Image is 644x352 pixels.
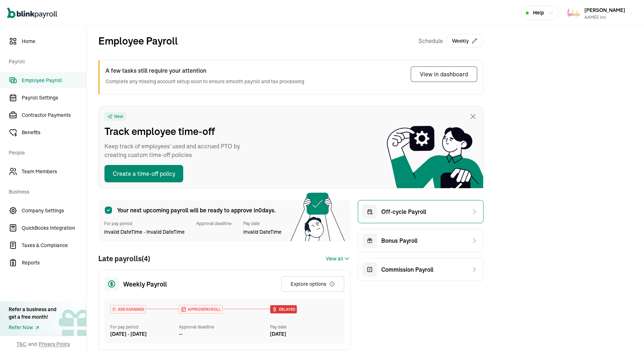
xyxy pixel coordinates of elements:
[446,34,484,48] button: Weekly
[418,33,484,48] div: Schedule
[104,124,249,139] span: Track employee time-off
[123,279,167,289] span: Weekly Payroll
[270,324,339,330] div: Pay date
[110,324,179,330] div: For pay period
[381,265,433,274] span: Commission Payroll
[291,280,335,288] div: Explore options
[22,129,86,136] span: Benefits
[39,340,70,348] span: Privacy Policy
[278,307,295,312] span: Delayed
[104,220,185,227] span: For pay period
[9,51,82,71] span: Payroll
[533,9,544,17] span: Help
[22,77,86,84] span: Employee Payroll
[196,220,232,227] span: Approval deadline
[22,111,86,119] span: Contractor Payments
[22,38,86,45] span: Home
[104,142,249,159] span: Keep track of employees’ used and accrued PTO by creating custom time-off policies
[270,330,339,338] div: [DATE]
[179,324,267,330] div: Approval deadline
[186,307,221,312] span: APPROVE PAYROLL
[106,66,304,75] h3: A few tasks still require your attention
[326,254,351,263] button: View all
[22,242,86,249] span: Taxes & Compliance
[104,165,183,182] button: Create a time-off policy
[584,14,625,21] div: AAMEE Inc
[381,207,426,216] span: Off-cycle Payroll
[98,33,178,48] h2: Employee Payroll
[564,4,637,22] button: [PERSON_NAME]AAMEE Inc
[9,324,56,331] a: Refer Now
[114,114,123,119] span: New
[243,228,282,236] span: Invalid DateTime
[7,3,57,24] nav: Global
[243,220,282,227] span: Pay date
[110,330,179,338] div: [DATE] - [DATE]
[117,206,276,215] span: Your next upcoming payroll will be ready to approve in 0 days.
[584,7,625,13] span: [PERSON_NAME]
[22,94,86,102] span: Payroll Settings
[179,330,183,338] div: --
[420,70,468,79] div: View in dashboard
[9,181,82,201] span: Business
[281,276,344,292] button: Explore options
[521,6,559,20] button: Help
[381,236,417,245] span: Bonus Payroll
[17,340,26,348] span: T&C
[22,224,86,232] span: QuickBooks Integration
[9,142,82,162] span: People
[22,259,86,267] span: Reports
[104,228,185,236] span: Invalid DateTime - Invalid DateTime
[411,66,477,82] button: View in dashboard
[111,305,146,313] div: ADD EARNINGS
[22,168,86,175] span: Team Members
[106,78,304,85] p: Complete any missing account setup soon to ensure smooth payroll and tax processing
[326,255,343,263] span: View all
[22,207,86,215] span: Company Settings
[98,253,150,264] h1: Late payrolls (4)
[9,306,56,321] div: Refer a business and get a free month!
[608,317,644,352] iframe: Chat Widget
